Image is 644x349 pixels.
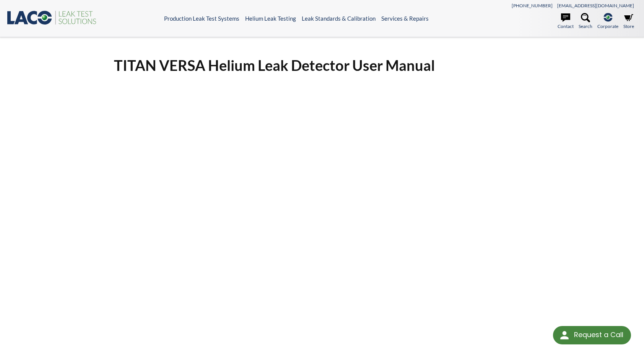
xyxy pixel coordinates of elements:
a: Helium Leak Testing [245,15,296,22]
a: [EMAIL_ADDRESS][DOMAIN_NAME] [557,3,634,8]
a: Services & Repairs [381,15,429,22]
a: [PHONE_NUMBER] [512,3,553,8]
a: Search [579,13,592,30]
a: Store [623,13,634,30]
a: Contact [558,13,574,30]
a: Production Leak Test Systems [164,15,239,22]
h1: TITAN VERSA Helium Leak Detector User Manual [114,56,530,75]
img: round button [558,329,571,341]
div: Request a Call [553,326,631,344]
div: Request a Call [574,326,623,344]
a: Leak Standards & Calibration [302,15,376,22]
span: Corporate [597,23,618,30]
